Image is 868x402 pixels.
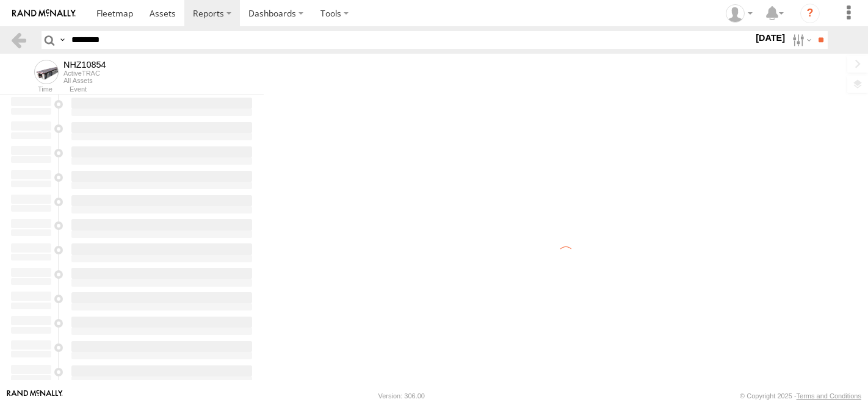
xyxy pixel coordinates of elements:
[753,31,787,45] label: [DATE]
[797,392,861,400] a: Terms and Conditions
[740,392,861,400] div: © Copyright 2025 -
[63,70,106,77] div: ActiveTRAC
[787,31,814,49] label: Search Filter Options
[7,390,63,402] a: Visit our Website
[12,9,76,18] img: rand-logo.svg
[10,87,52,93] div: Time
[63,77,106,84] div: All Assets
[722,4,757,23] div: Zulema McIntosch
[57,31,67,49] label: Search Query
[70,87,264,93] div: Event
[800,4,820,23] i: ?
[10,31,27,49] a: Back to previous Page
[378,392,425,400] div: Version: 306.00
[63,60,106,70] div: NHZ10854 - View Asset History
